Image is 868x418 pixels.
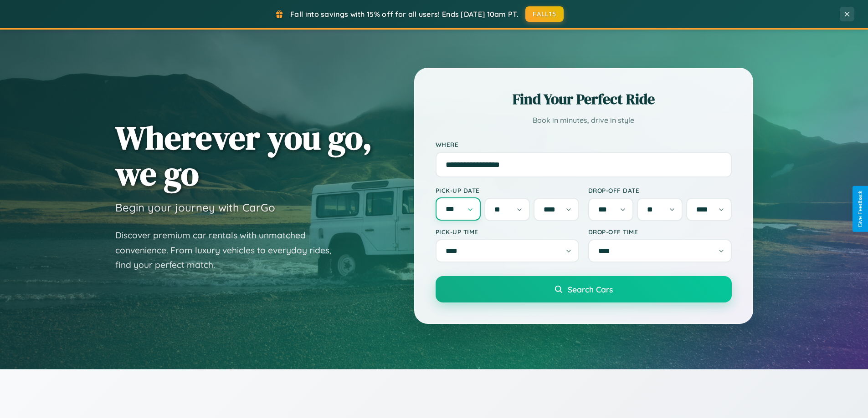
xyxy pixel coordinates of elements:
[290,10,519,19] span: Fall into savings with 15% off for all users! Ends [DATE] 10am PT.
[436,276,732,302] button: Search Cars
[436,89,732,109] h2: Find Your Perfect Ride
[568,284,613,294] span: Search Cars
[588,228,732,236] label: Drop-off Time
[525,6,564,22] button: FALL15
[436,114,732,127] p: Book in minutes, drive in style
[115,201,275,214] h3: Begin your journey with CarGo
[436,141,732,148] label: Where
[857,191,863,227] div: Give Feedback
[115,120,372,191] h1: Wherever you go, we go
[436,228,579,236] label: Pick-up Time
[115,228,343,272] p: Discover premium car rentals with unmatched convenience. From luxury vehicles to everyday rides, ...
[436,186,579,194] label: Pick-up Date
[588,186,732,194] label: Drop-off Date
